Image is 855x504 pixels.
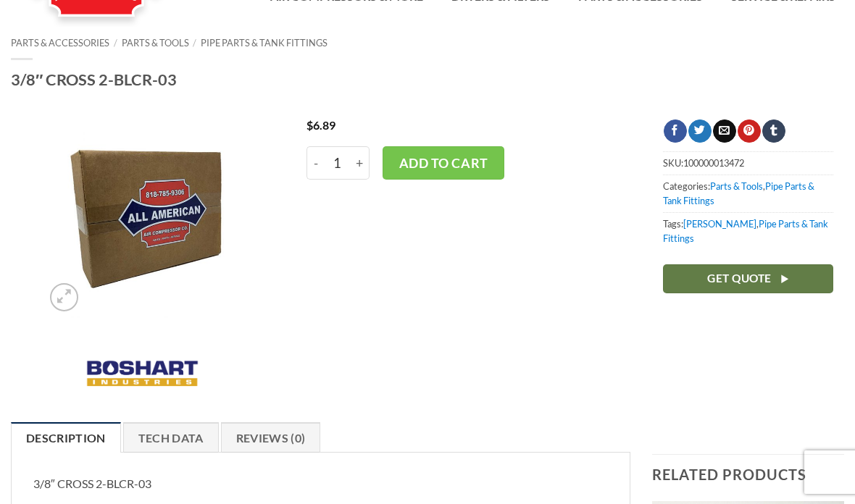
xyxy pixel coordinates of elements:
a: [PERSON_NAME] [683,218,756,230]
h1: 3/8″ CROSS 2-BLCR-03 [11,70,844,90]
button: Add to cart [383,146,504,180]
a: Tech Data [123,422,219,453]
span: 100000013472 [683,157,744,169]
h3: Related products [652,455,844,494]
input: Reduce quantity of 3/8" CROSS 2-BLCR-03 [306,146,324,180]
a: Share on Twitter [688,119,711,143]
a: Parts & Accessories [11,37,109,49]
p: 3/8″ CROSS 2-BLCR-03 [33,474,608,493]
span: / [193,37,196,49]
a: Parts & Tools [122,37,189,49]
input: Increase quantity of 3/8" CROSS 2-BLCR-03 [351,146,370,180]
span: $ [306,118,313,132]
a: Pin on Pinterest [738,119,760,143]
img: Awaiting product image [43,119,242,319]
input: Product quantity [324,146,351,180]
a: Zoom [50,283,78,311]
a: Share on Tumblr [762,119,785,143]
a: Get Quote [663,264,833,293]
span: Tags: , [663,212,833,250]
a: Pipe Parts & Tank Fittings [201,37,328,49]
a: Email to a Friend [713,119,735,143]
a: Share on Facebook [664,119,686,143]
a: Description [11,422,121,453]
span: Get Quote [707,269,771,287]
a: Reviews (0) [221,422,321,453]
span: Categories: , [663,175,833,212]
a: Parts & Tools [710,180,763,192]
nav: Breadcrumb [11,38,844,49]
span: / [114,37,117,49]
span: SKU: [663,151,833,174]
bdi: 6.89 [306,118,335,132]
